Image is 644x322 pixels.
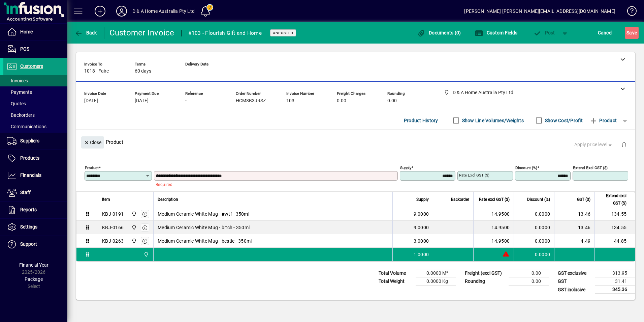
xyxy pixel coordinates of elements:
td: 0.00 [509,269,549,277]
div: KBJ-0191 [102,211,124,217]
span: Home [20,29,33,34]
td: 13.46 [554,221,594,234]
span: Description [158,196,178,203]
button: Cancel [596,27,614,39]
span: [DATE] [135,98,149,104]
button: Profile [111,5,132,17]
div: KBJ-0263 [102,238,124,244]
div: Product [76,130,635,154]
span: Discount (%) [527,196,550,203]
span: Item [102,196,110,203]
span: Suppliers [20,138,39,143]
button: Save [625,27,639,39]
app-page-header-button: Back [67,27,104,39]
td: 134.55 [594,221,635,234]
span: Back [74,30,97,35]
span: POS [20,46,29,52]
a: Home [3,24,67,41]
span: Extend excl GST ($) [599,192,626,207]
span: D & A Home Australia Pty Ltd [130,224,137,231]
td: 345.36 [595,286,635,294]
a: Payments [3,86,67,98]
span: 1.0000 [414,251,429,258]
span: D & A Home Australia Pty Ltd [130,210,137,218]
app-page-header-button: Close [79,139,106,145]
span: Rate excl GST ($) [479,196,510,203]
a: POS [3,41,67,58]
span: Reports [20,207,37,212]
a: Communications [3,121,67,132]
span: Financial Year [19,262,49,268]
td: GST exclusive [554,269,595,277]
button: Delete [616,136,632,153]
span: - [185,98,187,104]
span: Settings [20,224,37,230]
span: Products [20,155,39,161]
span: Invoices [7,78,28,83]
label: Show Line Volumes/Weights [461,117,524,124]
span: Cancel [598,27,613,38]
div: 14.9500 [478,238,510,244]
span: Documents (0) [417,30,461,35]
span: ave [626,27,637,38]
span: Custom Fields [475,30,517,35]
span: Close [84,137,101,148]
span: D & A Home Australia Pty Ltd [142,251,150,258]
button: Custom Fields [473,27,519,39]
span: 3.0000 [414,238,429,244]
a: Suppliers [3,133,67,150]
span: Unposted [273,31,293,35]
span: 9.0000 [414,224,429,231]
span: 0.00 [387,98,397,104]
mat-label: Discount (%) [515,165,537,170]
span: Backorder [451,196,469,203]
td: 0.0000 Kg [416,277,456,286]
mat-label: Extend excl GST ($) [573,165,608,170]
mat-label: Product [85,165,99,170]
span: Supply [416,196,429,203]
button: Apply price level [572,139,616,151]
td: 0.0000 [514,234,554,248]
span: Support [20,241,37,247]
span: Medium Ceramic White Mug - bitch - 350ml [158,224,250,231]
span: GST ($) [577,196,590,203]
span: Financials [20,172,41,178]
a: Financials [3,167,67,184]
td: 13.46 [554,207,594,221]
div: 14.9500 [478,211,510,217]
div: Customer Invoice [109,27,174,38]
td: 0.0000 M³ [416,269,456,277]
td: GST inclusive [554,286,595,294]
td: Total Volume [375,269,416,277]
span: 0.00 [337,98,346,104]
td: 31.41 [595,277,635,286]
a: Reports [3,202,67,218]
span: Apply price level [574,141,613,148]
div: 14.9500 [478,224,510,231]
span: D & A Home Australia Pty Ltd [130,237,137,245]
button: Back [73,27,99,39]
td: 0.0000 [514,248,554,261]
label: Show Cost/Profit [544,117,583,124]
mat-label: Description [156,173,175,178]
span: 9.0000 [414,211,429,217]
button: Product History [401,114,441,127]
td: GST [554,277,595,286]
a: Products [3,150,67,167]
span: Communications [7,124,46,129]
a: Settings [3,219,67,236]
td: 0.0000 [514,207,554,221]
mat-label: Rate excl GST ($) [459,173,489,178]
td: 0.0000 [514,221,554,234]
a: Invoices [3,75,67,86]
div: KBJ-0166 [102,224,124,231]
span: [DATE] [84,98,98,104]
a: Staff [3,184,67,201]
button: Add [89,5,111,17]
app-page-header-button: Delete [616,141,632,147]
td: Total Weight [375,277,416,286]
span: P [545,30,548,35]
td: 134.55 [594,207,635,221]
button: Post [530,27,558,39]
span: S [626,30,629,35]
